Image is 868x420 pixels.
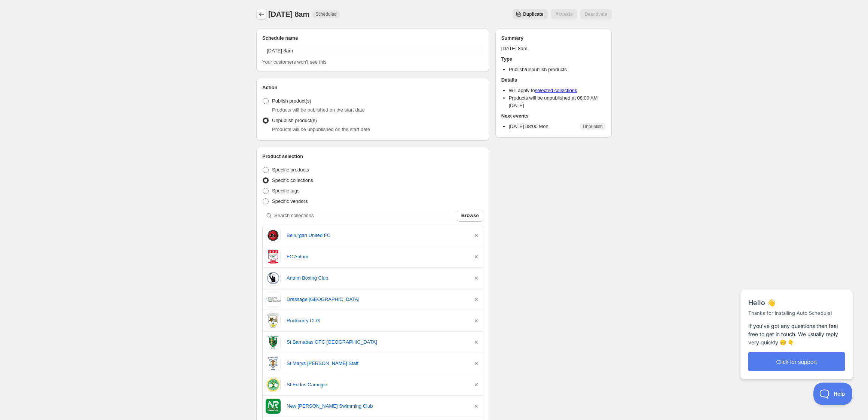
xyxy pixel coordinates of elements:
[501,112,606,120] h2: Next events
[268,10,309,18] span: [DATE] 8am
[287,232,467,239] a: Bellurgan United FC
[509,94,606,109] li: Products will be unpublished at 08:00 AM [DATE]
[287,296,467,303] a: Dressage [GEOGRAPHIC_DATA]
[272,98,311,104] span: Publish product(s)
[272,198,308,204] span: Specific vendors
[501,55,606,63] h2: Type
[272,107,365,113] span: Products will be published on the start date
[813,383,853,405] iframe: Help Scout Beacon - Open
[461,212,479,219] span: Browse
[287,317,467,325] a: Rockcorry CLG
[509,87,606,94] li: Will apply to
[523,11,543,17] span: Duplicate
[457,210,483,222] button: Browse
[272,188,300,194] span: Specific tags
[274,210,455,222] input: Search collections
[272,167,309,173] span: Specific products
[501,76,606,84] h2: Details
[262,34,483,42] h2: Schedule name
[287,360,467,367] a: St Marys [PERSON_NAME] Staff
[737,271,857,383] iframe: Help Scout Beacon - Messages and Notifications
[501,34,606,42] h2: Summary
[287,338,467,346] a: St Barnabas GFC [GEOGRAPHIC_DATA]
[535,88,577,93] a: selected collections
[315,11,337,17] span: Scheduled
[272,118,317,123] span: Unpublish product(s)
[272,177,313,183] span: Specific collections
[256,9,267,19] button: Schedules
[287,274,467,282] a: Antrim Boxing Club
[501,45,606,52] p: [DATE] 8am
[287,402,467,410] a: New [PERSON_NAME] Swimming Club
[262,153,483,160] h2: Product selection
[262,84,483,91] h2: Action
[513,9,548,19] button: Secondary action label
[272,127,370,132] span: Products will be unpublished on the start date
[509,123,548,130] p: [DATE] 08:00 Mon
[583,124,603,130] span: Unpublish
[287,253,467,261] a: FC Antrim
[262,59,327,65] span: Your customers won't see this
[287,381,467,389] a: St Endas Camogie
[509,66,606,73] li: Publish/unpublish products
